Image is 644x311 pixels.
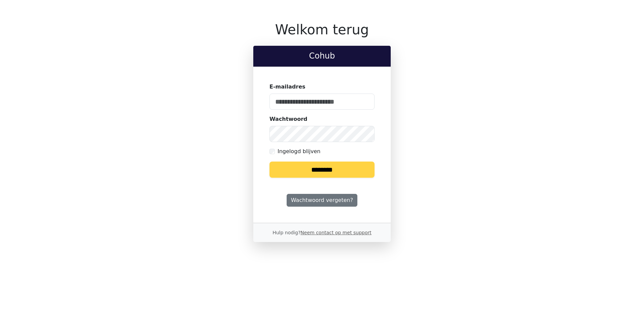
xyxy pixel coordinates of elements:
label: Ingelogd blijven [278,147,320,155]
h1: Welkom terug [253,22,391,38]
a: Wachtwoord vergeten? [287,194,357,207]
label: Wachtwoord [269,115,308,123]
label: E-mailadres [269,83,305,91]
h2: Cohub [259,51,385,61]
a: Neem contact op met support [300,230,371,235]
small: Hulp nodig? [272,230,372,235]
